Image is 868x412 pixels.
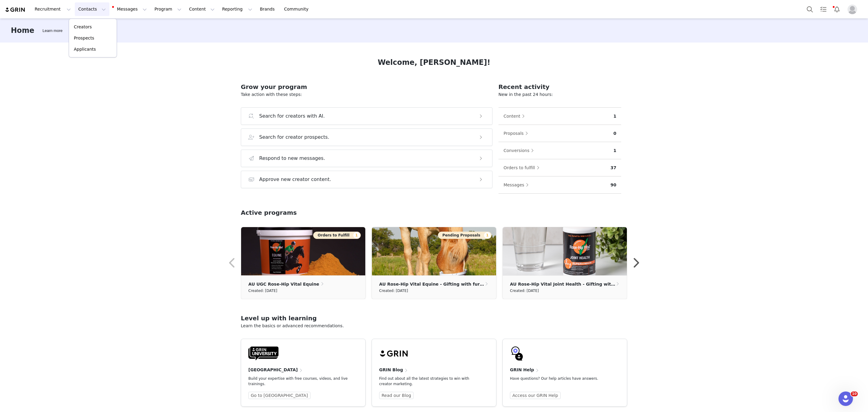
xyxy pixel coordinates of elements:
p: 37 [611,165,616,171]
h2: Recent activity [498,82,621,91]
button: Orders to fulfill [503,163,542,173]
h3: Search for creators with AI. [259,113,325,120]
a: Brands [256,2,280,16]
button: Content [503,111,528,121]
p: AU Rose-Hip Vital Equine - Gifting with further incentives [379,281,484,287]
h4: GRIN Help [510,367,534,373]
p: Prospects [74,35,94,41]
small: Created: [DATE] [248,287,277,294]
p: 0 [613,130,616,137]
img: GRIN-help-icon.svg [510,346,524,361]
img: grin logo [5,7,26,13]
img: grin-logo-black.svg [379,346,409,361]
a: Tasks [817,2,830,16]
button: Contacts [75,2,109,16]
p: 1 [613,113,616,119]
h4: GRIN Blog [379,367,403,373]
a: Read our Blog [379,392,414,399]
button: Search for creator prospects. [241,128,492,146]
p: Applicants [74,46,96,52]
small: Created: [DATE] [510,287,539,294]
h1: Welcome, [PERSON_NAME]! [378,57,490,68]
a: Access our GRIN Help [510,392,561,399]
h2: Level up with learning [241,314,627,323]
div: Tooltip anchor [41,28,64,34]
img: b874fea0-9a9e-4264-bf71-e13a97266028.jpg [241,227,365,275]
h3: Approve new creator content. [259,176,331,183]
h3: Home [11,25,34,36]
button: Recruitment [31,2,74,16]
button: Notifications [830,2,844,16]
p: Learn the basics or advanced recommendations. [241,323,627,329]
button: Orders to Fulfill1 [313,232,361,239]
p: 1 [613,147,616,154]
a: Community [281,2,315,16]
p: Have questions? Our help articles have answers. [510,376,610,381]
p: AU UGC Rose-Hip Vital Equine [248,281,319,287]
button: Approve new creator content. [241,171,492,188]
iframe: Intercom live chat [838,391,853,406]
button: Search for creators with AI. [241,107,492,125]
button: Pending Proposals1 [438,232,492,239]
img: GRIN-University-Logo-Black.svg [248,346,278,361]
h2: Grow your program [241,82,492,91]
h4: [GEOGRAPHIC_DATA] [248,367,298,373]
p: Build your expertise with free courses, videos, and live trainings. [248,376,348,387]
button: Respond to new messages. [241,150,492,167]
p: New in the past 24 hours: [498,91,621,98]
p: Find out about all the latest strategies to win with creator marketing. [379,376,479,387]
button: Program [151,2,185,16]
h3: Respond to new messages. [259,155,325,162]
small: Created: [DATE] [379,287,408,294]
button: Content [185,2,218,16]
p: 90 [611,182,616,188]
button: Conversions [503,146,537,155]
img: placeholder-profile.jpg [848,5,857,14]
h3: Search for creator prospects. [259,134,329,141]
p: Take action with these steps: [241,91,492,98]
a: Go to [GEOGRAPHIC_DATA] [248,392,310,399]
span: 10 [851,391,858,396]
img: 8e0ee440-0a8c-4cd4-81b2-13309553c3cd.png [503,227,627,275]
button: Proposals [503,128,531,138]
h2: Active programs [241,208,297,217]
button: Reporting [219,2,256,16]
img: 63948153-20c7-4501-997b-63177af2cd86.png [372,227,496,275]
button: Profile [844,5,863,14]
p: AU Rose-Hip Vital Joint Health - Gifting with further incentives [510,281,615,287]
p: Creators [74,24,92,30]
button: Messages [503,180,532,190]
button: Messages [110,2,150,16]
button: Search [803,2,816,16]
